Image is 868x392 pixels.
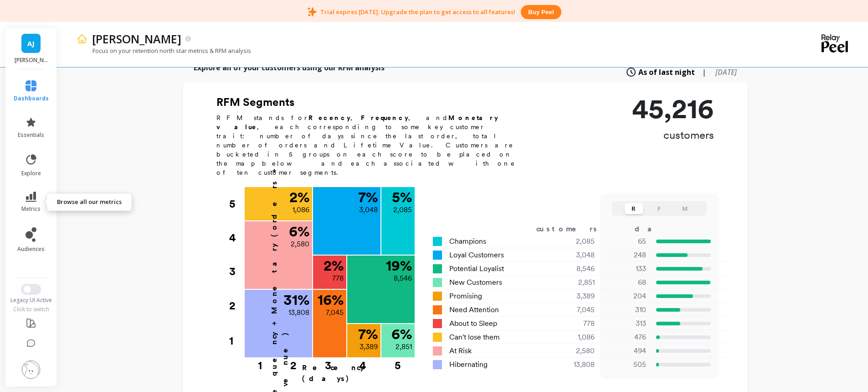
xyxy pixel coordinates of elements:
[449,345,472,356] span: At Risk
[449,277,502,288] span: New Customers
[361,114,408,121] b: Frequency
[394,273,412,284] p: 8,546
[540,236,606,247] div: 2,085
[18,131,44,139] span: essentials
[332,273,344,284] p: 778
[606,250,646,261] p: 248
[324,258,344,273] p: 2 %
[449,291,482,302] span: Promising
[702,67,706,78] span: |
[15,57,48,64] p: Artizan Joyeria
[311,358,345,367] div: 3
[540,345,606,356] div: 2,580
[21,170,41,177] span: explore
[289,190,309,204] p: 2 %
[358,190,378,204] p: 7 %
[395,341,412,352] p: 2,851
[632,95,714,122] p: 45,216
[632,128,714,142] p: customers
[229,187,244,221] div: 5
[606,359,646,370] p: 505
[229,289,244,323] div: 2
[606,304,646,315] p: 310
[77,47,251,55] p: Focus on your retention north star metrics & RFM analysis
[22,361,40,379] img: profile picture
[606,277,646,288] p: 68
[606,236,646,247] p: 65
[606,345,646,356] p: 494
[638,67,695,78] span: As of last night
[540,359,606,370] div: 13,808
[650,203,668,214] button: F
[676,203,694,214] button: M
[276,358,311,367] div: 2
[360,341,378,352] p: 3,389
[308,114,350,121] b: Recency
[21,205,41,213] span: metrics
[302,362,414,384] p: Recency (days)
[229,255,244,288] div: 3
[291,239,309,250] p: 2,580
[380,358,415,367] div: 5
[320,8,515,16] p: Trial expires [DATE]. Upgrade the plan to get access to all features!
[449,359,488,370] span: Hibernating
[540,263,606,274] div: 8,546
[289,224,309,239] p: 6 %
[449,263,504,274] span: Potential Loyalist
[359,204,378,215] p: 3,048
[216,113,526,177] p: RFM stands for , , and , each corresponding to some key customer trait: number of days since the ...
[77,33,87,44] img: header icon
[540,332,606,343] div: 1,086
[540,304,606,315] div: 7,045
[449,304,499,315] span: Need Attention
[540,291,606,302] div: 3,389
[21,284,41,295] button: Switch to New UI
[715,67,737,77] span: [DATE]
[449,236,486,247] span: Champions
[318,293,344,307] p: 16 %
[5,297,58,304] div: Legacy UI Active
[5,306,58,313] div: Click to switch
[391,327,412,341] p: 6 %
[536,224,610,235] div: customers
[606,318,646,329] p: 313
[345,358,380,367] div: 4
[326,307,344,318] p: 7,045
[449,318,497,329] span: About to Sleep
[216,95,526,110] h2: RFM Segments
[540,277,606,288] div: 2,851
[229,324,244,358] div: 1
[283,293,309,307] p: 31 %
[386,258,412,273] p: 19 %
[92,31,181,47] p: Artizan Joyeria
[358,327,378,341] p: 7 %
[449,250,504,261] span: Loyal Customers
[635,224,672,235] div: days
[393,204,412,215] p: 2,085
[194,62,385,73] p: Explore all of your customers using our RFM analysis
[229,221,244,255] div: 4
[27,38,35,49] span: AJ
[540,318,606,329] div: 778
[288,307,309,318] p: 13,808
[540,250,606,261] div: 3,048
[241,358,279,367] div: 1
[17,246,45,253] span: audiences
[521,5,561,19] button: Buy peel
[449,332,500,343] span: Can't lose them
[293,204,309,215] p: 1,086
[14,95,49,102] span: dashboards
[625,203,643,214] button: R
[392,190,412,204] p: 5 %
[606,263,646,274] p: 133
[606,291,646,302] p: 204
[606,332,646,343] p: 476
